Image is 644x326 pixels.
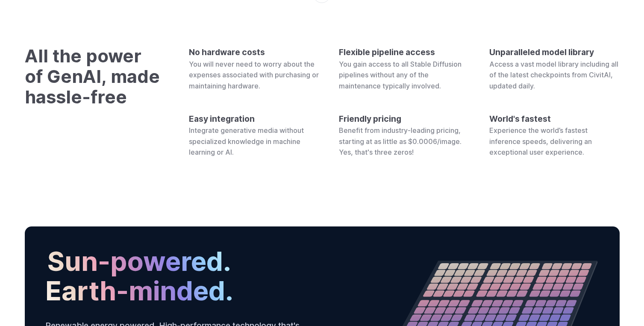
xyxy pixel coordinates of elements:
h4: World's fastest [489,112,619,126]
h4: Friendly pricing [339,112,469,126]
h4: No hardware costs [189,46,319,59]
span: Access a vast model library including all of the latest checkpoints from CivitAI, updated daily. [489,60,618,90]
span: Integrate generative media without specialized knowledge in machine learning or AI. [189,126,304,156]
span: You will never need to worry about the expenses associated with purchasing or maintaining hardware. [189,60,319,90]
h2: Sun-powered. Earth-minded. [45,247,233,305]
h4: Easy integration [189,112,319,126]
span: Benefit from industry-leading pricing, starting at as little as $0.0006/image. Yes, that's three ... [339,126,462,156]
span: Experience the world’s fastest inference speeds, delivering an exceptional user experience. [489,126,592,156]
h4: Unparalleled model library [489,46,619,59]
h3: All the power of GenAI, made hassle-free [25,46,162,158]
span: You gain access to all Stable Diffusion pipelines without any of the maintenance typically involved. [339,60,462,90]
h4: Flexible pipeline access [339,46,469,59]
